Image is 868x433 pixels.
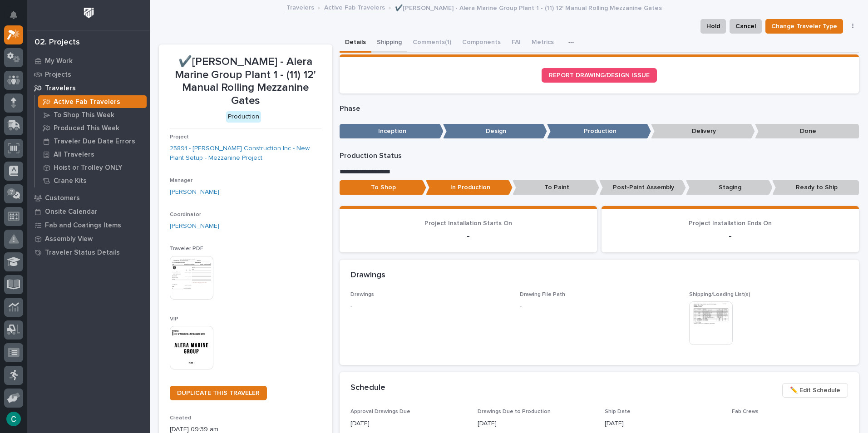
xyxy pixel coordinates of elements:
span: Project Installation Starts On [424,220,512,226]
button: users-avatar [4,409,23,428]
p: To Shop [340,180,426,195]
span: Drawings [350,292,374,297]
p: ✔️[PERSON_NAME] - Alera Marine Group Plant 1 - (11) 12' Manual Rolling Mezzanine Gates [395,2,662,12]
a: To Shop This Week [35,108,150,121]
p: Production [547,124,651,139]
p: [DATE] [478,419,594,428]
span: Change Traveler Type [771,21,837,32]
p: Inception [340,124,444,139]
span: Project Installation Ends On [689,220,772,226]
a: Travelers [286,2,314,12]
h2: Drawings [350,271,385,280]
p: Ready to Ship [772,180,859,195]
a: 25891 - [PERSON_NAME] Construction Inc - New Plant Setup - Mezzanine Project [170,144,321,163]
p: Hoist or Trolley ONLY [54,164,123,172]
a: DUPLICATE THIS TRAVELER [170,386,267,400]
a: Active Fab Travelers [324,2,385,12]
span: REPORT DRAWING/DESIGN ISSUE [549,72,650,79]
a: Customers [27,191,150,205]
span: Shipping/Loading List(s) [689,292,750,297]
img: Workspace Logo [80,5,97,21]
button: Change Traveler Type [765,19,843,34]
a: Travelers [27,81,150,95]
a: [PERSON_NAME] [170,187,219,197]
span: Traveler PDF [170,246,203,251]
div: Production [226,111,261,123]
p: In Production [426,180,513,195]
p: Done [755,124,859,139]
div: 02. Projects [35,38,80,48]
button: Components [457,34,506,53]
p: Traveler Status Details [45,249,120,257]
span: VIP [170,316,178,322]
p: To Paint [513,180,599,195]
a: Active Fab Travelers [35,95,150,108]
button: FAI [506,34,526,53]
p: Assembly View [45,235,93,243]
a: Onsite Calendar [27,205,150,218]
p: - [350,231,586,241]
p: ✔️[PERSON_NAME] - Alera Marine Group Plant 1 - (11) 12' Manual Rolling Mezzanine Gates [170,55,321,108]
p: All Travelers [54,151,94,159]
p: Active Fab Travelers [54,98,120,106]
a: Traveler Due Date Errors [35,135,150,148]
button: Cancel [730,19,762,34]
a: Produced This Week [35,122,150,134]
p: - [612,231,848,241]
span: Coordinator [170,212,201,217]
span: Manager [170,178,192,183]
h2: Schedule [350,383,385,393]
span: Fab Crews [732,409,759,414]
div: Notifications [11,11,23,25]
a: Fab and Coatings Items [27,218,150,232]
span: Ship Date [605,409,631,414]
button: Comments (1) [407,34,457,53]
p: Travelers [45,84,76,93]
span: Drawings Due to Production [478,409,551,414]
a: My Work [27,54,150,68]
a: Projects [27,68,150,81]
span: Hold [706,21,720,32]
p: - [520,301,522,311]
a: [PERSON_NAME] [170,221,219,231]
a: Crane Kits [35,174,150,187]
a: Assembly View [27,232,150,246]
p: Produced This Week [54,124,119,133]
button: Notifications [4,5,23,25]
p: To Shop This Week [54,111,114,119]
p: Onsite Calendar [45,208,98,216]
p: - [350,301,509,311]
p: Phase [340,104,859,113]
span: DUPLICATE THIS TRAVELER [177,390,260,396]
p: My Work [45,57,73,65]
button: Hold [700,19,726,34]
a: REPORT DRAWING/DESIGN ISSUE [542,68,657,83]
span: Drawing File Path [520,292,565,297]
p: Delivery [651,124,755,139]
a: All Travelers [35,148,150,161]
button: Metrics [526,34,559,53]
p: Production Status [340,152,859,160]
p: Post-Paint Assembly [599,180,686,195]
p: [DATE] [350,419,467,428]
span: ✏️ Edit Schedule [790,385,840,396]
p: Fab and Coatings Items [45,221,121,230]
button: ✏️ Edit Schedule [782,383,848,398]
a: Hoist or Trolley ONLY [35,161,150,174]
p: [DATE] [605,419,721,428]
button: Details [340,34,371,53]
button: Shipping [371,34,407,53]
p: Staging [686,180,773,195]
p: Customers [45,194,80,202]
a: Traveler Status Details [27,246,150,259]
span: Created [170,415,191,421]
p: Projects [45,71,71,79]
span: Project [170,134,189,140]
p: Design [443,124,547,139]
span: Approval Drawings Due [350,409,410,414]
p: Traveler Due Date Errors [54,138,135,146]
p: Crane Kits [54,177,87,185]
span: Cancel [735,21,756,32]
